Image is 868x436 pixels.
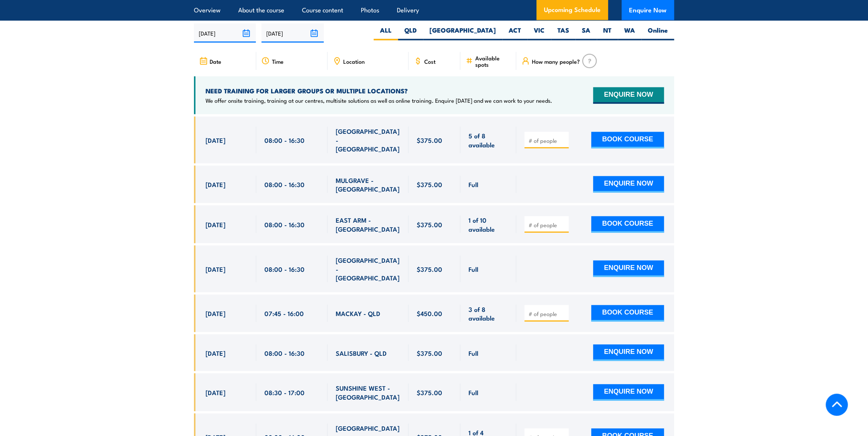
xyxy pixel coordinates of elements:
span: 5 of 8 available [469,131,508,149]
span: 3 of 8 available [469,305,508,322]
span: 07:45 - 16:00 [264,309,304,318]
span: $375.00 [417,349,442,357]
span: $375.00 [417,388,442,397]
span: [DATE] [206,388,225,397]
input: To date [261,24,323,43]
span: $375.00 [417,136,442,144]
span: $375.00 [417,265,442,273]
span: Location [343,58,365,64]
p: We offer onsite training, training at our centres, multisite solutions as well as online training... [206,97,552,104]
button: ENQUIRE NOW [593,261,664,277]
button: BOOK COURSE [591,132,664,148]
span: [GEOGRAPHIC_DATA] - [GEOGRAPHIC_DATA] [336,127,400,153]
span: 08:00 - 16:30 [264,180,305,189]
button: ENQUIRE NOW [593,176,664,193]
span: 08:00 - 16:30 [264,220,305,229]
span: MACKAY - QLD [336,309,380,318]
h4: NEED TRAINING FOR LARGER GROUPS OR MULTIPLE LOCATIONS? [206,87,552,95]
span: MULGRAVE - [GEOGRAPHIC_DATA] [336,176,400,193]
button: ENQUIRE NOW [593,345,664,361]
button: ENQUIRE NOW [593,87,664,104]
span: SUNSHINE WEST - [GEOGRAPHIC_DATA] [336,384,400,401]
label: NT [597,26,618,40]
span: 1 of 10 available [469,216,508,233]
label: Online [641,26,674,40]
span: Full [469,388,478,397]
label: WA [618,26,641,40]
span: EAST ARM - [GEOGRAPHIC_DATA] [336,216,400,233]
span: Cost [424,58,436,64]
span: SALISBURY - QLD [336,349,387,357]
span: Time [272,58,284,64]
button: ENQUIRE NOW [593,384,664,401]
label: QLD [398,26,423,40]
span: $450.00 [417,309,442,318]
span: 08:00 - 16:30 [264,265,305,273]
span: How many people? [532,58,580,64]
label: VIC [527,26,551,40]
button: BOOK COURSE [591,305,664,322]
span: Available spots [475,55,511,67]
button: BOOK COURSE [591,216,664,233]
label: [GEOGRAPHIC_DATA] [423,26,502,40]
span: [GEOGRAPHIC_DATA] - [GEOGRAPHIC_DATA] [336,256,400,282]
span: [DATE] [206,180,225,189]
span: [DATE] [206,136,225,144]
label: SA [575,26,597,40]
span: Full [469,349,478,357]
label: ALL [374,26,398,40]
span: 08:00 - 16:30 [264,349,305,357]
label: TAS [551,26,575,40]
span: $375.00 [417,180,442,189]
span: 08:00 - 16:30 [264,136,305,144]
span: [DATE] [206,309,225,318]
span: Date [210,58,221,64]
span: 08:30 - 17:00 [264,388,305,397]
span: Full [469,180,478,189]
label: ACT [502,26,527,40]
span: Full [469,265,478,273]
span: [DATE] [206,220,225,229]
input: From date [194,24,256,43]
span: [DATE] [206,349,225,357]
input: # of people [529,137,566,144]
span: [DATE] [206,265,225,273]
input: # of people [529,221,566,229]
input: # of people [529,310,566,318]
span: $375.00 [417,220,442,229]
